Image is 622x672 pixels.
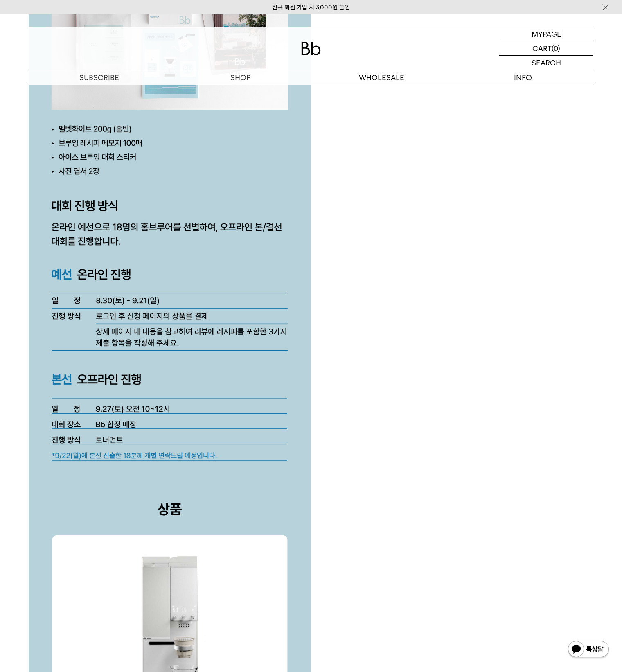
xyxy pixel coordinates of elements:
p: CART [532,41,552,55]
a: CART (0) [499,41,593,56]
a: 신규 회원 가입 시 3,000원 할인 [272,4,350,11]
p: INFO [452,70,593,85]
p: (0) [552,41,560,55]
p: MYPAGE [532,27,561,41]
p: SEARCH [532,56,561,70]
a: SHOP [170,70,311,85]
a: MYPAGE [499,27,593,41]
img: 로고 [301,42,321,55]
a: SUBSCRIBE [29,70,170,85]
img: 카카오톡 채널 1:1 채팅 버튼 [567,640,610,660]
p: WHOLESALE [311,70,452,85]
